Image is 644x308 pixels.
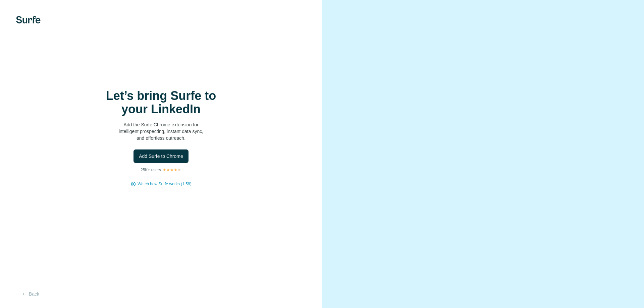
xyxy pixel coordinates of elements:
[16,16,41,23] img: Surfe's logo
[141,167,161,173] p: 25K+ users
[94,89,228,116] h1: Let’s bring Surfe to your LinkedIn
[133,149,189,163] button: Add Surfe to Chrome
[94,121,228,141] p: Add the Surfe Chrome extension for intelligent prospecting, instant data sync, and effortless out...
[162,168,181,172] img: Rating Stars
[138,181,191,187] button: Watch how Surfe works (1:58)
[139,153,183,160] span: Add Surfe to Chrome
[16,288,44,300] button: Back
